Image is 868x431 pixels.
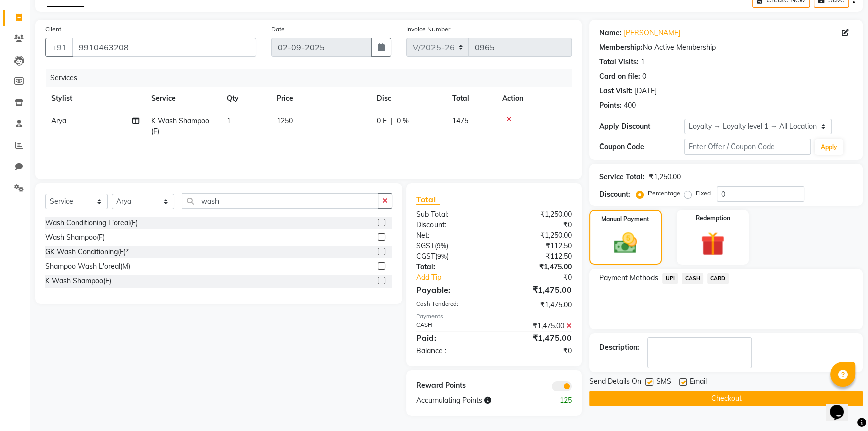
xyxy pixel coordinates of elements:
[45,25,61,34] label: Client
[409,346,494,356] div: Balance :
[416,252,435,261] span: CGST
[416,194,440,205] span: Total
[409,241,494,251] div: ( )
[494,230,579,241] div: ₹1,250.00
[642,71,646,82] div: 0
[682,273,703,284] span: CASH
[494,346,579,356] div: ₹0
[648,189,680,198] label: Percentage
[494,300,579,310] div: ₹1,475.00
[662,273,678,284] span: UPI
[371,87,446,110] th: Disc
[437,242,446,250] span: 9%
[391,116,393,126] span: |
[599,172,645,182] div: Service Total:
[45,261,130,272] div: Shampoo Wash L'oreal(M)
[607,230,644,256] img: _cash.svg
[446,87,496,110] th: Total
[51,116,66,125] span: Arya
[151,116,209,136] span: K Wash Shampoo(F)
[416,312,572,321] div: Payments
[45,87,145,110] th: Stylist
[599,71,640,82] div: Card on file:
[494,241,579,251] div: ₹112.50
[635,86,657,96] div: [DATE]
[599,342,639,353] div: Description:
[277,116,293,125] span: 1250
[624,100,636,111] div: 400
[45,38,73,57] button: +91
[377,116,387,126] span: 0 F
[397,116,409,126] span: 0 %
[508,272,579,283] div: ₹0
[624,28,680,38] a: [PERSON_NAME]
[707,273,729,284] span: CARD
[599,141,684,152] div: Coupon Code
[45,247,129,257] div: GK Wash Conditioning(F)*
[690,376,707,389] span: Email
[656,376,671,389] span: SMS
[409,321,494,331] div: CASH
[649,172,681,182] div: ₹1,250.00
[815,139,843,155] button: Apply
[227,116,231,125] span: 1
[409,262,494,272] div: Total:
[537,395,579,406] div: 125
[271,87,371,110] th: Price
[409,209,494,220] div: Sub Total:
[589,391,863,406] button: Checkout
[641,57,645,67] div: 1
[409,395,537,406] div: Accumulating Points
[409,380,494,391] div: Reward Points
[494,332,579,344] div: ₹1,475.00
[182,193,378,209] input: Search or Scan
[684,139,811,155] input: Enter Offer / Coupon Code
[494,251,579,262] div: ₹112.50
[599,42,643,53] div: Membership:
[494,209,579,220] div: ₹1,250.00
[599,273,658,283] span: Payment Methods
[696,214,730,223] label: Redemption
[45,276,111,286] div: K Wash Shampoo(F)
[589,376,641,389] span: Send Details On
[599,42,853,53] div: No Active Membership
[599,86,633,96] div: Last Visit:
[46,69,579,87] div: Services
[693,229,732,259] img: _gift.svg
[437,252,447,260] span: 9%
[409,220,494,230] div: Discount:
[409,332,494,344] div: Paid:
[599,121,684,132] div: Apply Discount
[452,116,468,125] span: 1475
[145,87,221,110] th: Service
[409,300,494,310] div: Cash Tendered:
[221,87,271,110] th: Qty
[409,272,509,283] a: Add Tip
[409,283,494,296] div: Payable:
[696,189,711,198] label: Fixed
[271,25,285,34] label: Date
[599,28,622,38] div: Name:
[599,57,639,67] div: Total Visits:
[45,232,105,243] div: Wash Shampoo(F)
[599,189,630,200] div: Discount:
[406,25,450,34] label: Invoice Number
[72,38,256,57] input: Search by Name/Mobile/Email/Code
[599,100,622,111] div: Points:
[416,241,435,250] span: SGST
[409,251,494,262] div: ( )
[494,262,579,272] div: ₹1,475.00
[45,218,138,228] div: Wash Conditioning L'oreal(F)
[494,321,579,331] div: ₹1,475.00
[494,283,579,296] div: ₹1,475.00
[494,220,579,230] div: ₹0
[496,87,572,110] th: Action
[601,215,649,224] label: Manual Payment
[826,391,858,421] iframe: chat widget
[409,230,494,241] div: Net:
